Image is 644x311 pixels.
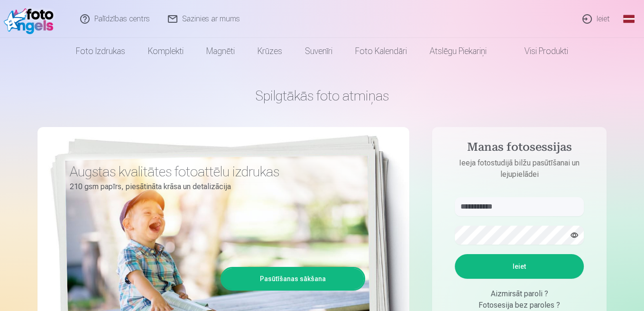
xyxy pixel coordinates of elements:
[222,268,364,289] a: Pasūtīšanas sākšana
[70,180,358,193] p: 210 gsm papīrs, piesātināta krāsa un detalizācija
[64,38,137,64] a: Foto izdrukas
[498,38,580,64] a: Visi produkti
[455,254,584,279] button: Ieiet
[4,4,58,34] img: /fa1
[445,140,593,157] h4: Manas fotosessijas
[37,87,607,104] h1: Spilgtākās foto atmiņas
[418,38,498,64] a: Atslēgu piekariņi
[344,38,418,64] a: Foto kalendāri
[294,38,344,64] a: Suvenīri
[455,300,584,311] div: Fotosesija bez paroles ?
[455,288,584,300] div: Aizmirsāt paroli ?
[195,38,246,64] a: Magnēti
[445,157,593,180] p: Ieeja fotostudijā bilžu pasūtīšanai un lejupielādei
[246,38,294,64] a: Krūzes
[137,38,195,64] a: Komplekti
[70,163,358,180] h3: Augstas kvalitātes fotoattēlu izdrukas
